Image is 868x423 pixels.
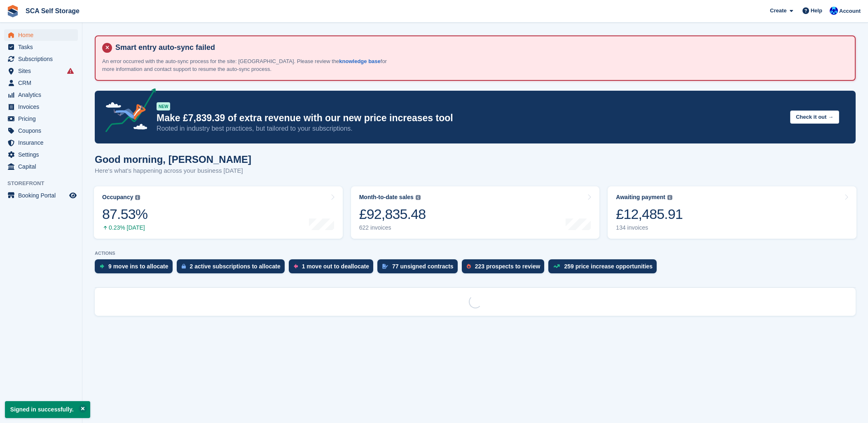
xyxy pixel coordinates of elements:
[302,263,369,270] div: 1 move out to deallocate
[182,263,186,269] img: active_subscription_to_allocate_icon-d502201f5373d7db506a760aba3b589e785aa758c864c3986d89f69b8ff3...
[190,263,281,270] div: 2 active subscriptions to allocate
[790,110,839,124] button: Check it out →
[392,263,454,270] div: 77 unsigned contracts
[294,264,298,269] img: move_outs_to_deallocate_icon-f764333ba52eb49d3ac5e1228854f67142a1ed5810a6f6cc68b1a99e826820c5.svg
[377,259,462,277] a: 77 unsigned contracts
[18,190,68,201] span: Booking Portal
[94,186,343,239] a: Occupancy 87.53% 0.23% [DATE]
[5,401,90,418] p: Signed in successfully.
[18,125,68,136] span: Coupons
[98,88,156,135] img: price-adjustments-announcement-icon-8257ccfd72463d97f412b2fc003d46551f7dbcb40ab6d574587a9cd5c0d94...
[548,259,661,277] a: 259 price increase opportunities
[102,57,391,73] p: An error occurred with the auto-sync process for the site: [GEOGRAPHIC_DATA]. Please review the f...
[339,58,380,64] a: knowledge base
[157,102,170,110] div: NEW
[811,7,822,15] span: Help
[616,206,683,223] div: £12,485.91
[18,53,68,65] span: Subscriptions
[22,4,83,18] a: SCA Self Storage
[95,154,251,165] h1: Good morning, [PERSON_NAME]
[4,65,78,77] a: menu
[351,186,600,239] a: Month-to-date sales £92,835.48 622 invoices
[4,161,78,172] a: menu
[359,194,414,201] div: Month-to-date sales
[18,41,68,53] span: Tasks
[770,7,786,15] span: Create
[102,194,133,201] div: Occupancy
[667,195,672,200] img: icon-info-grey-7440780725fd019a000dd9b08b2336e03edf1995a4989e88bcd33f0948082b44.svg
[4,101,78,113] a: menu
[4,29,78,41] a: menu
[475,263,540,270] div: 223 prospects to review
[616,224,683,231] div: 134 invoices
[95,259,177,277] a: 9 move ins to allocate
[4,53,78,65] a: menu
[564,263,653,270] div: 259 price increase opportunities
[95,251,856,256] p: ACTIONS
[4,137,78,148] a: menu
[608,186,856,239] a: Awaiting payment £12,485.91 134 invoices
[359,206,426,223] div: £92,835.48
[4,149,78,160] a: menu
[4,125,78,136] a: menu
[467,264,471,269] img: prospect-51fa495bee0391a8d652442698ab0144808aea92771e9ea1ae160a38d050c398.svg
[18,113,68,125] span: Pricing
[4,77,78,89] a: menu
[7,179,82,188] span: Storefront
[18,65,68,77] span: Sites
[108,263,168,270] div: 9 move ins to allocate
[112,43,848,52] h4: Smart entry auto-sync failed
[18,101,68,113] span: Invoices
[18,77,68,89] span: CRM
[382,264,388,269] img: contract_signature_icon-13c848040528278c33f63329250d36e43548de30e8caae1d1a13099fd9432cc5.svg
[18,149,68,160] span: Settings
[102,224,147,231] div: 0.23% [DATE]
[18,161,68,172] span: Capital
[7,5,19,17] img: stora-icon-8386f47178a22dfd0bd8f6a31ec36ba5ce8667c1dd55bd0f319d3a0aa187defe.svg
[830,7,838,15] img: Kelly Neesham
[18,89,68,101] span: Analytics
[289,259,377,277] a: 1 move out to deallocate
[67,68,74,74] i: Smart entry sync failures have occurred
[95,166,251,176] p: Here's what's happening across your business [DATE]
[616,194,665,201] div: Awaiting payment
[177,259,289,277] a: 2 active subscriptions to allocate
[18,137,68,148] span: Insurance
[157,112,784,124] p: Make £7,839.39 of extra revenue with our new price increases tool
[4,89,78,101] a: menu
[553,264,560,268] img: price_increase_opportunities-93ffe204e8149a01c8c9dc8f82e8f89637d9d84a8eef4429ea346261dce0b2c0.svg
[4,41,78,53] a: menu
[157,124,784,133] p: Rooted in industry best practices, but tailored to your subscriptions.
[102,206,147,223] div: 87.53%
[135,195,140,200] img: icon-info-grey-7440780725fd019a000dd9b08b2336e03edf1995a4989e88bcd33f0948082b44.svg
[18,29,68,41] span: Home
[359,224,426,231] div: 622 invoices
[462,259,549,277] a: 223 prospects to review
[4,113,78,125] a: menu
[68,190,78,200] a: Preview store
[4,190,78,201] a: menu
[416,195,421,200] img: icon-info-grey-7440780725fd019a000dd9b08b2336e03edf1995a4989e88bcd33f0948082b44.svg
[100,264,104,269] img: move_ins_to_allocate_icon-fdf77a2bb77ea45bf5b3d319d69a93e2d87916cf1d5bf7949dd705db3b84f3ca.svg
[839,7,861,15] span: Account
